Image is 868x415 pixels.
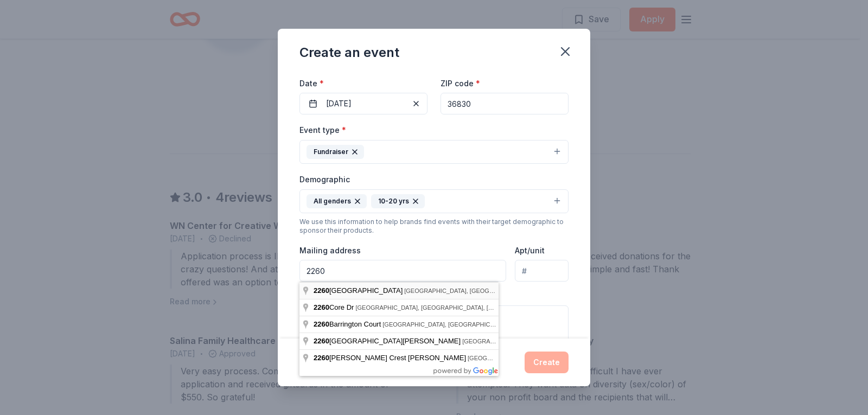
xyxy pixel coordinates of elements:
[299,44,399,61] div: Create an event
[515,245,545,256] label: Apt/unit
[299,218,569,235] div: We use this information to help brands find events with their target demographic to sponsor their...
[404,288,597,294] span: [GEOGRAPHIC_DATA], [GEOGRAPHIC_DATA], [GEOGRAPHIC_DATA]
[314,337,462,345] span: [GEOGRAPHIC_DATA][PERSON_NAME]
[299,140,569,164] button: Fundraiser
[314,320,329,328] span: 2260
[307,194,367,208] div: All genders
[299,174,350,185] label: Demographic
[299,125,346,136] label: Event type
[314,337,329,345] span: 2260
[299,78,427,89] label: Date
[314,320,382,328] span: Barrington Court
[314,303,329,311] span: 2260
[515,260,569,282] input: #
[314,354,468,362] span: [PERSON_NAME] Crest [PERSON_NAME]
[462,338,655,344] span: [GEOGRAPHIC_DATA], [GEOGRAPHIC_DATA], [GEOGRAPHIC_DATA]
[299,245,361,256] label: Mailing address
[314,354,329,362] span: 2260
[299,260,506,282] input: Enter a US address
[441,78,480,89] label: ZIP code
[299,189,569,213] button: All genders10-20 yrs
[355,304,548,311] span: [GEOGRAPHIC_DATA], [GEOGRAPHIC_DATA], [GEOGRAPHIC_DATA]
[371,194,425,208] div: 10-20 yrs
[314,286,329,295] span: 2260
[441,93,569,114] input: 12345 (U.S. only)
[314,286,404,295] span: [GEOGRAPHIC_DATA]
[382,321,576,328] span: [GEOGRAPHIC_DATA], [GEOGRAPHIC_DATA], [GEOGRAPHIC_DATA]
[314,303,355,311] span: Core Dr
[299,93,427,114] button: [DATE]
[468,355,661,361] span: [GEOGRAPHIC_DATA], [GEOGRAPHIC_DATA], [GEOGRAPHIC_DATA]
[307,145,364,159] div: Fundraiser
